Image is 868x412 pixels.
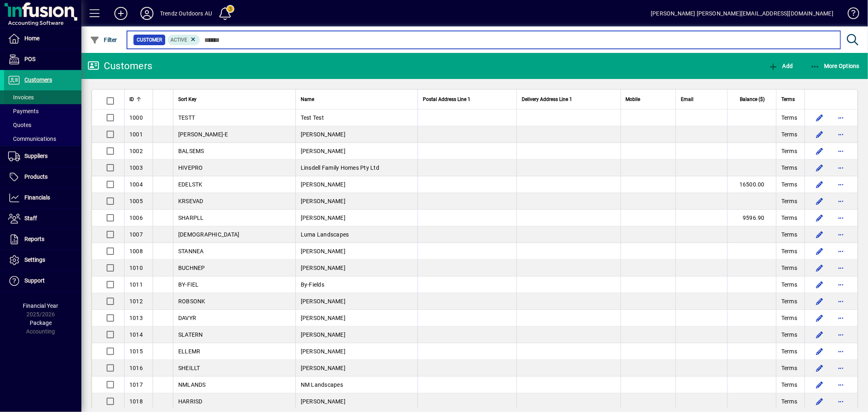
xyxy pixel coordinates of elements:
[813,295,826,308] button: Edit
[178,215,204,221] span: SHARPLL
[160,7,212,20] div: Trendz Outdoors AU
[301,215,345,221] span: [PERSON_NAME]
[178,248,204,254] span: STANNEA
[834,128,847,141] button: More options
[781,347,797,355] span: Terms
[301,131,345,138] span: [PERSON_NAME]
[129,164,143,171] span: 1003
[301,181,345,188] span: [PERSON_NAME]
[781,364,797,372] span: Terms
[781,147,797,155] span: Terms
[24,56,35,62] span: POS
[129,348,143,355] span: 1015
[834,211,847,224] button: More options
[301,164,379,171] span: Linsdell Family Homes Pty Ltd
[4,229,81,250] a: Reports
[740,95,765,104] span: Balance ($)
[813,328,826,341] button: Edit
[301,365,345,371] span: [PERSON_NAME]
[178,164,203,171] span: HIVEPRO
[129,231,143,238] span: 1007
[4,90,81,104] a: Invoices
[301,381,343,388] span: NM Landscapes
[301,114,324,121] span: Test Test
[813,278,826,291] button: Edit
[813,362,826,375] button: Edit
[23,302,59,309] span: Financial Year
[301,95,413,104] div: Name
[8,122,31,128] span: Quotes
[178,281,199,288] span: BY-FIEL
[178,231,240,238] span: [DEMOGRAPHIC_DATA]
[87,59,152,72] div: Customers
[129,315,143,321] span: 1013
[423,95,470,104] span: Postal Address Line 1
[178,298,206,305] span: ROBSONK
[129,265,143,271] span: 1010
[834,278,847,291] button: More options
[781,130,797,138] span: Terms
[129,381,143,388] span: 1017
[766,59,795,73] button: Add
[24,77,52,83] span: Customers
[178,398,203,405] span: HARRISD
[24,236,44,242] span: Reports
[813,261,826,274] button: Edit
[90,37,117,43] span: Filter
[834,178,847,191] button: More options
[8,108,39,114] span: Payments
[834,111,847,124] button: More options
[813,245,826,258] button: Edit
[108,6,134,21] button: Add
[813,161,826,174] button: Edit
[168,35,200,45] mat-chip: Activation Status: Active
[129,95,134,104] span: ID
[681,95,693,104] span: Email
[178,131,228,138] span: [PERSON_NAME]-E
[171,37,188,43] span: Active
[813,195,826,208] button: Edit
[129,148,143,154] span: 1002
[129,114,143,121] span: 1000
[834,378,847,391] button: More options
[301,281,324,288] span: By-Fields
[813,345,826,358] button: Edit
[129,248,143,254] span: 1008
[781,214,797,222] span: Terms
[129,331,143,338] span: 1014
[781,180,797,188] span: Terms
[813,178,826,191] button: Edit
[178,114,195,121] span: TESTT
[137,36,162,44] span: Customer
[834,145,847,158] button: More options
[178,348,201,355] span: ELLEMR
[834,195,847,208] button: More options
[178,331,203,338] span: SLATERN
[301,331,345,338] span: [PERSON_NAME]
[781,230,797,239] span: Terms
[301,265,345,271] span: [PERSON_NAME]
[781,264,797,272] span: Terms
[301,315,345,321] span: [PERSON_NAME]
[129,198,143,204] span: 1005
[4,28,81,49] a: Home
[178,95,197,104] span: Sort Key
[781,281,797,289] span: Terms
[178,315,196,321] span: DAVYR
[4,132,81,146] a: Communications
[301,148,345,154] span: [PERSON_NAME]
[813,378,826,391] button: Edit
[129,298,143,305] span: 1012
[4,271,81,291] a: Support
[651,7,833,20] div: [PERSON_NAME] [PERSON_NAME][EMAIL_ADDRESS][DOMAIN_NAME]
[301,248,345,254] span: [PERSON_NAME]
[781,247,797,255] span: Terms
[24,153,48,159] span: Suppliers
[301,298,345,305] span: [PERSON_NAME]
[24,173,48,180] span: Products
[813,228,826,241] button: Edit
[834,228,847,241] button: More options
[813,111,826,124] button: Edit
[781,331,797,339] span: Terms
[8,136,56,142] span: Communications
